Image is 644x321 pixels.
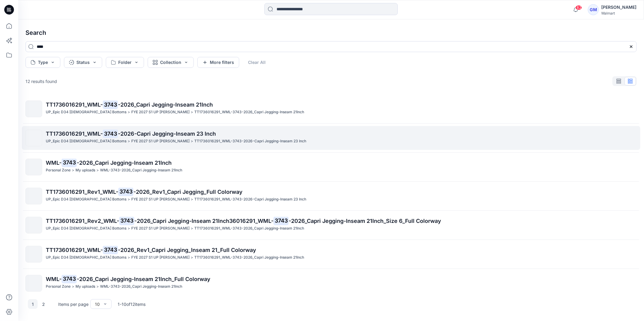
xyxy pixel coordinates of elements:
p: > [191,138,193,144]
p: > [191,109,193,115]
span: -2026-Capri Jegging-Inseam 23 Inch [118,131,216,137]
p: FYE 2027 S1 UP Missy Bottoms [131,254,190,261]
span: WML- [46,160,62,166]
span: TT1736016291_Rev1_WML- [46,189,118,195]
p: > [96,283,99,290]
p: > [128,225,130,232]
div: 10 [95,301,100,307]
div: Walmart [601,11,636,15]
span: -2026_Capri Jegging-Inseam 21Inch_Full Colorway [77,276,210,282]
span: TT1736016291_WML- [46,101,103,108]
p: FYE 2027 S1 UP Missy Bottoms [131,196,190,203]
p: > [128,109,130,115]
button: 1 [28,299,38,309]
mark: 3743 [62,275,77,283]
p: > [72,283,74,290]
p: FYE 2027 S1 UP Missy Bottoms [131,225,190,232]
button: Type [25,57,60,68]
p: > [96,167,99,174]
mark: 3743 [118,187,133,196]
button: More filters [197,57,239,68]
span: -2026_Capri Jegging-Inseam 21Inch [77,160,172,166]
p: Items per page [58,301,89,307]
p: 1 - 10 of 12 items [118,301,146,307]
p: WML-3743-2026_Capri Jegging-Inseam 21Inch [100,283,182,290]
p: TT1736016291_WML-3743-2026_Capri Jegging-Inseam 21Inch [194,225,304,232]
p: UP_Epic D34 Ladies Bottoms [46,254,126,261]
mark: 3743 [103,129,118,138]
p: UP_Epic D34 Ladies Bottoms [46,138,126,144]
p: TT1736016291_WML-3743-2026-Capri Jegging-Inseam 23 Inch [194,138,306,144]
p: 12 results found [25,78,57,84]
a: TT1736016291_WML-3743-2026-Capri Jegging-Inseam 23 InchUP_Epic D34 [DEMOGRAPHIC_DATA] Bottoms>FYE... [22,126,640,150]
p: WML-3743-2026_Capri Jegging-Inseam 21Inch [100,167,182,174]
p: TT1736016291_WML-3743-2026_Capri Jegging-Inseam 21Inch [194,254,304,261]
a: TT1736016291_Rev1_WML-3743-2026_Rev1_Capri Jegging_Full ColorwayUP_Epic D34 [DEMOGRAPHIC_DATA] Bo... [22,184,640,208]
p: My uploads [75,283,95,290]
h4: Search [21,24,642,41]
div: GM [588,4,599,15]
a: TT1736016291_Rev2_WML-3743-2026_Capri Jegging-Inseam 21Inch36016291_WML-3743-2026_Capri Jegging-I... [22,213,640,237]
p: > [191,196,193,203]
span: -2026_Capri Jegging-Inseam 21Inch36016291_WML- [134,218,273,224]
p: FYE 2027 S1 UP Missy Bottoms [131,109,190,115]
p: My uploads [75,167,95,174]
p: > [191,225,193,232]
p: TT1736016291_WML-3743-2026_Capri Jegging-Inseam 21Inch [194,109,304,115]
mark: 3743 [103,246,118,254]
span: TT1736016291_WML- [46,131,103,137]
button: Status [64,57,102,68]
div: [PERSON_NAME] [601,4,636,11]
button: 2 [39,299,49,309]
span: WML- [46,276,62,282]
p: UP_Epic D34 Ladies Bottoms [46,225,126,232]
p: Personal Zone [46,167,71,174]
span: 62 [575,5,582,10]
p: > [128,196,130,203]
a: TT1736016291_WML-3743-2026_Capri Jegging-Inseam 21InchUP_Epic D34 [DEMOGRAPHIC_DATA] Bottoms>FYE ... [22,97,640,121]
p: Personal Zone [46,283,71,290]
mark: 3743 [273,217,289,225]
p: > [128,138,130,144]
p: FYE 2027 S1 UP Missy Bottoms [131,138,190,144]
button: Folder [106,57,144,68]
p: > [72,167,74,174]
p: TT1736016291_WML-3743-2026-Capri Jegging-Inseam 23 Inch [194,196,306,203]
p: > [128,254,130,261]
span: TT1736016291_Rev2_WML- [46,218,119,224]
a: WML-3743-2026_Capri Jegging-Inseam 21Inch_Full ColorwayPersonal Zone>My uploads>WML-3743-2026_Cap... [22,271,640,295]
mark: 3743 [103,100,118,109]
mark: 3743 [62,158,77,167]
button: Collection [148,57,194,68]
p: UP_Epic D34 Ladies Bottoms [46,109,126,115]
span: -2026_Rev1_Capri Jegging_Full Colorway [133,189,243,195]
span: TT1736016291_WML- [46,247,103,253]
mark: 3743 [119,217,134,225]
a: WML-3743-2026_Capri Jegging-Inseam 21InchPersonal Zone>My uploads>WML-3743-2026_Capri Jegging-Ins... [22,155,640,179]
span: -2026_Rev1_Capri Jegging_Inseam 21_Full Colorway [118,247,256,253]
span: -2026_Capri Jegging-Inseam 21Inch_Size 6_Full Colorway [289,218,441,224]
a: TT1736016291_WML-3743-2026_Rev1_Capri Jegging_Inseam 21_Full ColorwayUP_Epic D34 [DEMOGRAPHIC_DAT... [22,242,640,266]
p: > [191,254,193,261]
p: UP_Epic D34 Ladies Bottoms [46,196,126,203]
span: -2026_Capri Jegging-Inseam 21Inch [118,101,213,108]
